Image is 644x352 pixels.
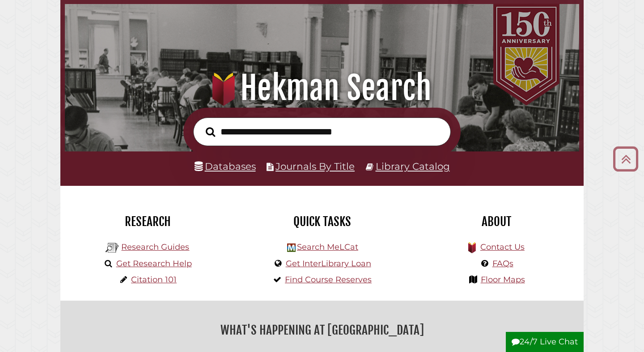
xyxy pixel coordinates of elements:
a: Get InterLibrary Loan [286,259,371,268]
a: Contact Us [480,242,525,252]
a: Back to Top [610,151,642,166]
a: Search MeLCat [297,242,358,252]
a: Databases [195,160,256,172]
i: Search [206,126,215,137]
h2: What's Happening at [GEOGRAPHIC_DATA] [67,320,577,340]
a: FAQs [492,259,513,268]
a: Floor Maps [481,275,525,285]
a: Get Research Help [116,259,192,268]
a: Citation 101 [131,275,177,285]
a: Journals By Title [275,160,355,172]
a: Library Catalog [376,160,450,172]
h2: Quick Tasks [241,214,402,229]
img: Hekman Library Logo [287,243,296,252]
h1: Hekman Search [75,68,570,108]
h2: About [416,214,577,229]
button: Search [201,125,220,139]
a: Research Guides [121,242,189,252]
h2: Research [67,214,228,229]
a: Find Course Reserves [285,275,372,285]
img: Hekman Library Logo [106,241,119,255]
